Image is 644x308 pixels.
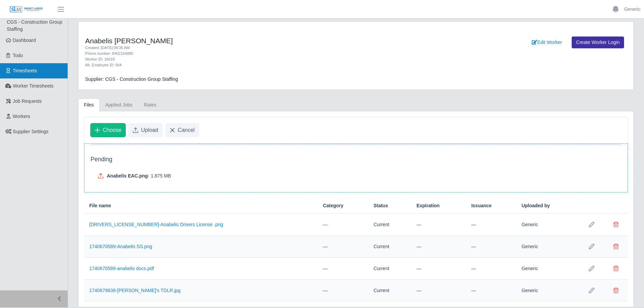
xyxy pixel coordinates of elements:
span: Worker Timesheets [13,83,53,89]
span: Status [374,202,388,209]
span: Todo [13,53,23,58]
td: — [317,258,368,280]
a: Generic [624,6,641,13]
span: Uploaded by [522,202,550,209]
td: Generic [516,280,579,302]
a: Rates [138,98,162,112]
span: Issuance [471,202,492,209]
span: Choose [103,126,121,134]
a: 1740679838-[PERSON_NAME]'s TDLR.jpg [89,288,181,293]
span: Timesheets [13,68,37,73]
span: Upload [141,126,158,134]
a: Create Worker Login [572,37,624,48]
h4: Anabelis [PERSON_NAME] [85,37,397,45]
div: Worker ID: 16018 [85,56,397,62]
span: Cancel [178,126,195,134]
td: Generic [516,258,579,280]
a: Files [78,98,100,112]
span: Supplier: CGS - Construction Group Staffing [85,76,178,82]
td: Current [368,214,411,236]
img: SLM Logo [9,6,43,13]
td: — [317,280,368,302]
td: — [317,214,368,236]
button: Delete file [609,262,623,275]
button: Row Edit [585,218,598,231]
td: — [411,280,466,302]
span: Job Requests [13,98,42,104]
a: Edit Worker [527,37,566,48]
span: - 1.875 MB [148,172,171,179]
h5: Pending [91,156,621,163]
span: Dashboard [13,38,36,43]
span: CGS - Construction Group Staffing [7,19,62,32]
span: Workers [13,114,30,119]
span: Supplier Settings [13,129,49,134]
div: Created: [DATE] 08:35 AM [85,45,397,51]
a: 1740670589-anabelis docs.pdf [89,266,154,271]
td: — [466,214,516,236]
button: Delete file [609,284,623,297]
a: Applied Jobs [100,98,138,112]
td: Current [368,280,411,302]
td: — [411,214,466,236]
span: Category [323,202,343,209]
button: Row Edit [585,240,598,253]
td: Current [368,236,411,258]
td: Generic [516,214,579,236]
td: — [411,258,466,280]
span: Expiration [416,202,439,209]
a: [DRIVERS_LICENSE_NUMBER]-Anabelis Drivers License .png [89,222,223,227]
button: Delete file [609,218,623,231]
td: Current [368,258,411,280]
span: Anabelis EAC.png [107,172,148,179]
a: 1740670589-Anabelis SS.png [89,244,152,249]
td: — [466,280,516,302]
button: Delete file [609,240,623,253]
button: Row Edit [585,284,598,297]
div: Alt. Employee ID: N/A [85,62,397,68]
td: — [466,258,516,280]
div: Phone number: 8402104880 [85,51,397,56]
span: File name [89,202,111,209]
td: — [411,236,466,258]
button: Cancel [165,123,199,137]
button: Upload [128,123,163,137]
td: — [317,236,368,258]
td: Generic [516,236,579,258]
td: — [466,236,516,258]
button: Choose [90,123,126,137]
button: Row Edit [585,262,598,275]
